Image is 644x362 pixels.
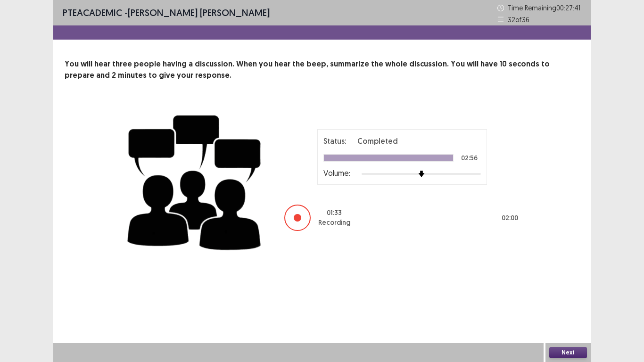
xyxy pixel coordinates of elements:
[318,218,350,228] p: Recording
[418,171,425,177] img: arrow-thumb
[549,347,587,358] button: Next
[323,135,346,147] p: Status:
[327,208,342,218] p: 01 : 33
[508,3,581,13] p: Time Remaining 00 : 27 : 41
[63,7,122,18] span: PTE academic
[502,213,518,223] p: 02 : 00
[508,15,529,25] p: 32 of 36
[357,135,398,147] p: Completed
[124,104,265,258] img: group-discussion
[323,167,350,179] p: Volume:
[65,58,579,81] p: You will hear three people having a discussion. When you hear the beep, summarize the whole discu...
[461,155,478,161] p: 02:56
[63,6,270,20] p: - [PERSON_NAME] [PERSON_NAME]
